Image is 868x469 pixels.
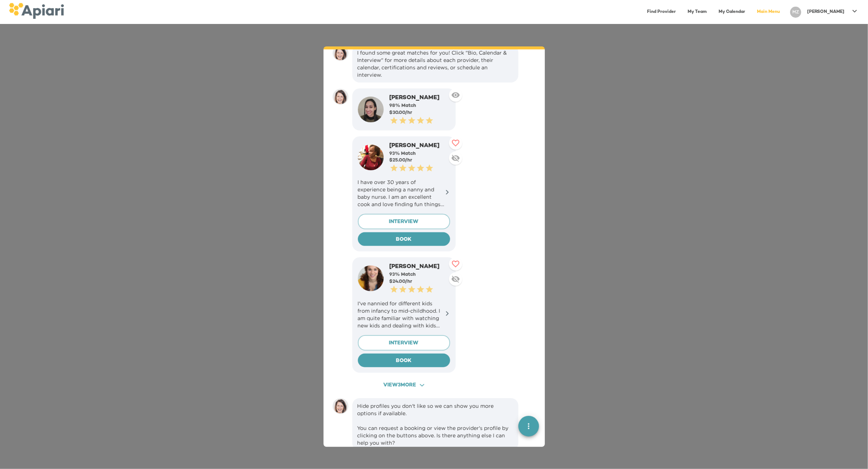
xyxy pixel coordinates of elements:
div: $ 25.00 /hr [390,157,450,164]
img: user-photo-123-1675545727731.jpeg [358,265,384,291]
button: Like [449,136,462,150]
p: I have over 30 years of experience being a nanny and baby nurse. I am an excellent cook and love ... [358,178,450,208]
div: I found some great matches for you! Click "Bio, Calendar & Interview" for more details about each... [357,49,513,79]
button: Descend provider in search [449,272,462,286]
img: user-photo-123-1733460682579.jpeg [358,97,384,122]
img: user-photo-123-1695595586346.jpeg [358,145,384,170]
div: 98 % Match [390,103,450,109]
a: Main Menu [753,4,784,20]
button: Ascend provider back in search [449,88,462,102]
button: INTERVIEW [358,335,450,351]
img: amy.37686e0395c82528988e.png [332,88,349,105]
span: INTERVIEW [364,339,444,348]
img: logo [9,3,64,19]
div: 93 % Match [390,150,450,157]
div: 93 % Match [390,271,450,278]
button: quick menu [518,416,539,437]
div: Hide profiles you don't like so we can show you more options if available. You can request a book... [357,402,513,447]
button: BOOK [358,354,450,368]
a: My Calendar [714,4,750,20]
img: amy.37686e0395c82528988e.png [332,398,349,414]
button: INTERVIEW [358,214,450,229]
a: Find Provider [643,4,680,20]
button: View3more [352,379,456,392]
img: amy.37686e0395c82528988e.png [332,45,349,61]
p: [PERSON_NAME] [807,9,844,15]
a: My Team [683,4,711,20]
button: BOOK [358,232,450,246]
span: View 3 more [359,381,449,390]
p: I've nannied for different kids from infancy to mid-childhood. I am quite familiar with watching ... [358,300,450,329]
span: BOOK [364,357,444,366]
div: $ 24.00 /hr [390,278,450,285]
div: MZ [790,7,801,18]
span: INTERVIEW [364,218,444,227]
button: Like [449,257,462,271]
div: $ 30.00 /hr [390,110,450,116]
div: [PERSON_NAME] [390,94,450,103]
div: [PERSON_NAME] [390,142,450,150]
span: BOOK [364,235,444,244]
button: Descend provider in search [449,152,462,165]
div: [PERSON_NAME] [390,263,450,271]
